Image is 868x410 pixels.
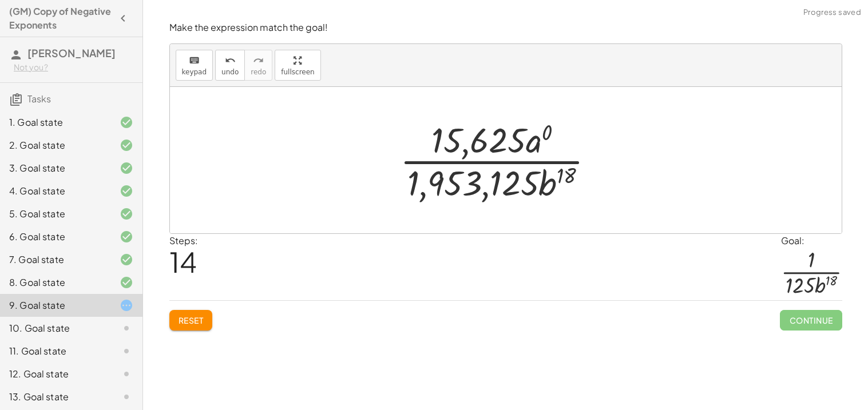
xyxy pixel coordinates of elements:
[9,367,101,381] div: 12. Goal state
[9,230,101,244] div: 6. Goal state
[176,50,213,81] button: keyboardkeypad
[9,390,101,404] div: 13. Goal state
[781,234,842,248] div: Goal:
[182,68,207,76] span: keypad
[120,390,133,404] i: Task not started.
[9,207,101,221] div: 5. Goal state
[120,161,133,175] i: Task finished and correct.
[169,21,842,34] p: Make the expression match the goal!
[9,344,101,358] div: 11. Goal state
[120,367,133,381] i: Task not started.
[9,138,101,152] div: 2. Goal state
[169,234,198,246] label: Steps:
[9,161,101,175] div: 3. Goal state
[9,321,101,335] div: 10. Goal state
[9,5,113,32] h4: (GM) Copy of Negative Exponents
[27,46,116,59] span: [PERSON_NAME]
[120,253,133,266] i: Task finished and correct.
[9,184,101,198] div: 4. Goal state
[120,184,133,198] i: Task finished and correct.
[251,68,266,76] span: redo
[120,321,133,335] i: Task not started.
[221,68,239,76] span: undo
[120,298,133,312] i: Task started.
[120,276,133,289] i: Task finished and correct.
[9,253,101,266] div: 7. Goal state
[803,7,861,18] span: Progress saved
[120,344,133,358] i: Task not started.
[120,207,133,221] i: Task finished and correct.
[253,54,264,67] i: redo
[281,68,314,76] span: fullscreen
[169,310,213,331] button: Reset
[120,138,133,152] i: Task finished and correct.
[225,54,236,67] i: undo
[169,244,197,279] span: 14
[27,93,51,105] span: Tasks
[9,298,101,312] div: 9. Goal state
[120,116,133,129] i: Task finished and correct.
[179,315,204,325] span: Reset
[215,50,245,81] button: undoundo
[14,62,133,73] div: Not you?
[120,230,133,244] i: Task finished and correct.
[9,276,101,289] div: 8. Goal state
[244,50,272,81] button: redoredo
[9,116,101,129] div: 1. Goal state
[189,54,200,67] i: keyboard
[275,50,320,81] button: fullscreen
